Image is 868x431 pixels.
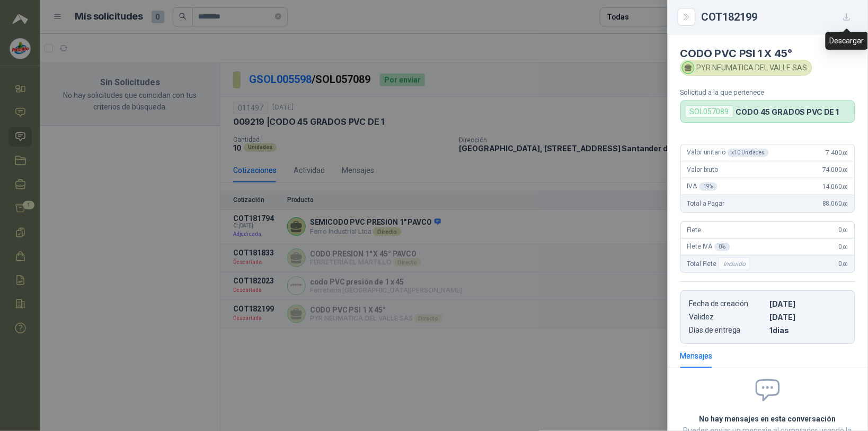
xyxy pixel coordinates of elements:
div: SOL057089 [685,105,734,118]
div: x 10 Unidades [728,149,769,157]
span: 88.060 [822,200,848,207]
span: ,00 [842,244,848,250]
p: 1 dias [770,326,846,335]
span: Total Flete [687,258,752,270]
p: Solicitud a la que pertenece [680,88,855,96]
button: Close [680,11,693,23]
span: 0 [839,260,848,268]
span: 0 [839,226,848,234]
div: PYR NEUMATICA DEL VALLE SAS [680,60,812,76]
p: [DATE] [770,299,846,308]
p: Fecha de creación [689,299,766,308]
span: 7.400 [826,149,848,157]
h4: CODO PVC PSI 1 X 45° [680,47,855,60]
p: CODO 45 GRADOS PVC DE 1 [736,107,839,116]
h2: No hay mensajes en esta conversación [680,413,855,425]
span: IVA [687,182,718,191]
span: 74.000 [822,166,848,173]
span: ,00 [842,201,848,207]
p: Validez [689,313,766,322]
span: ,00 [842,150,848,156]
span: 0 [839,243,848,251]
span: ,00 [842,261,848,267]
span: Valor bruto [687,166,718,173]
p: Días de entrega [689,326,766,335]
div: COT182199 [702,8,855,25]
span: Total a Pagar [687,200,724,207]
span: Valor unitario [687,149,769,157]
span: ,00 [842,227,848,233]
span: 14.060 [822,183,848,190]
div: 19 % [699,182,718,191]
div: Incluido [719,258,750,270]
p: [DATE] [770,313,846,322]
span: ,00 [842,167,848,173]
div: Mensajes [680,350,713,362]
span: Flete [687,226,701,234]
div: 0 % [715,243,730,251]
span: ,00 [842,184,848,190]
span: Flete IVA [687,243,730,251]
